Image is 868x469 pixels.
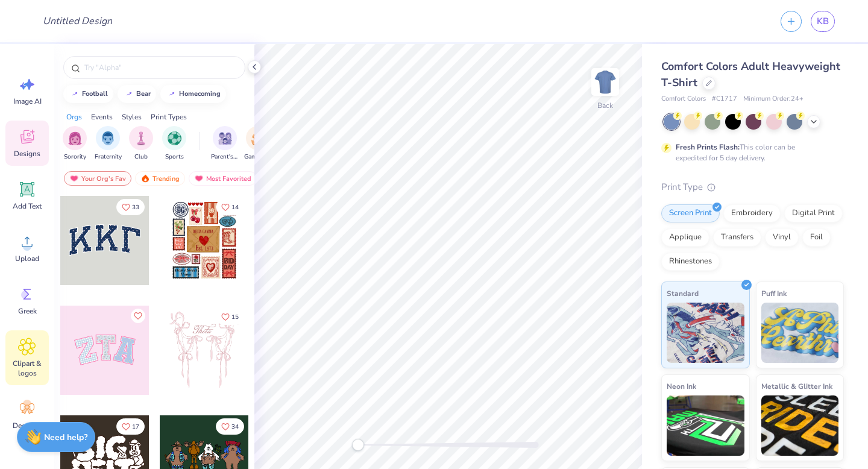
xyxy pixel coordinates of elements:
[802,228,831,247] div: Foil
[218,131,232,145] img: Parent's Weekend Image
[667,303,744,363] img: Standard
[661,228,709,247] div: Applique
[14,149,40,159] span: Designs
[132,424,139,430] span: 17
[64,153,86,162] span: Sorority
[91,112,113,122] div: Events
[661,94,706,104] span: Comfort Colors
[129,126,153,162] button: filter button
[122,112,142,122] div: Styles
[231,314,239,320] span: 15
[743,94,804,104] span: Minimum Order: 24 +
[132,204,139,210] span: 33
[167,90,177,98] img: trend_line.gif
[66,112,82,122] div: Orgs
[136,90,151,97] div: bear
[135,171,185,186] div: Trending
[761,287,787,300] span: Puff Ink
[251,131,265,145] img: Game Day Image
[64,171,131,186] div: Your Org's Fav
[784,204,843,222] div: Digital Print
[712,94,737,104] span: # C1717
[216,418,244,435] button: Like
[231,424,239,430] span: 34
[661,253,720,271] div: Rhinestones
[593,70,617,94] img: Back
[216,309,244,325] button: Like
[68,131,82,145] img: Sorority Image
[63,85,113,103] button: football
[761,303,839,363] img: Puff Ink
[189,171,257,186] div: Most Favorited
[761,380,832,392] span: Metallic & Glitter Ink
[63,126,87,162] div: filter for Sorority
[211,153,239,162] span: Parent's Weekend
[13,96,42,106] span: Image AI
[124,90,134,98] img: trend_line.gif
[140,174,150,183] img: trending.gif
[723,204,781,222] div: Embroidery
[118,85,156,103] button: bear
[661,59,840,90] span: Comfort Colors Adult Heavyweight T-Shirt
[667,287,699,300] span: Standard
[162,126,186,162] button: filter button
[18,306,37,316] span: Greek
[134,131,148,145] img: Club Image
[44,432,87,443] strong: Need help?
[83,61,237,74] input: Try "Alpha"
[168,131,181,145] img: Sports Image
[7,359,47,378] span: Clipart & logos
[134,153,148,162] span: Club
[131,309,145,323] button: Like
[811,11,835,32] a: KB
[151,112,187,122] div: Print Types
[352,439,364,451] div: Accessibility label
[216,199,244,215] button: Like
[676,142,824,163] div: This color can be expedited for 5 day delivery.
[244,153,272,162] span: Game Day
[761,395,839,456] img: Metallic & Glitter Ink
[179,90,221,97] div: homecoming
[13,201,42,211] span: Add Text
[667,380,696,392] span: Neon Ink
[211,126,239,162] button: filter button
[129,126,153,162] div: filter for Club
[597,100,613,111] div: Back
[95,153,122,162] span: Fraternity
[116,418,145,435] button: Like
[765,228,799,247] div: Vinyl
[70,90,80,98] img: trend_line.gif
[661,180,844,194] div: Print Type
[244,126,272,162] button: filter button
[15,254,39,263] span: Upload
[231,204,239,210] span: 14
[101,131,115,145] img: Fraternity Image
[33,9,122,33] input: Untitled Design
[165,153,184,162] span: Sports
[194,174,204,183] img: most_fav.gif
[211,126,239,162] div: filter for Parent's Weekend
[69,174,79,183] img: most_fav.gif
[63,126,87,162] button: filter button
[13,421,42,430] span: Decorate
[160,85,226,103] button: homecoming
[95,126,122,162] div: filter for Fraternity
[817,14,829,28] span: KB
[162,126,186,162] div: filter for Sports
[713,228,761,247] div: Transfers
[244,126,272,162] div: filter for Game Day
[116,199,145,215] button: Like
[676,142,740,152] strong: Fresh Prints Flash:
[82,90,108,97] div: football
[667,395,744,456] img: Neon Ink
[95,126,122,162] button: filter button
[661,204,720,222] div: Screen Print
